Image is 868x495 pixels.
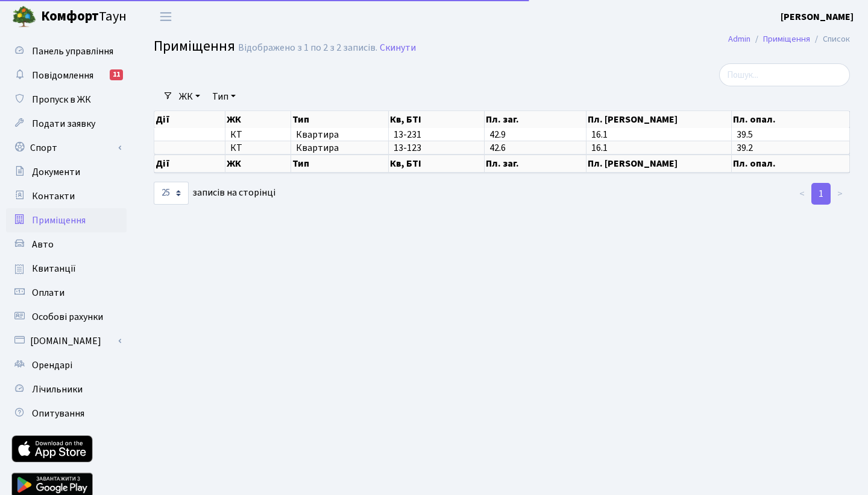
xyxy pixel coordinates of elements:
a: Скинути [380,42,416,54]
a: Оплати [6,281,127,305]
span: 16.1 [591,128,608,141]
span: 39.5 [737,128,753,141]
th: Дії [154,111,225,128]
span: Повідомлення [32,69,93,82]
span: 13-231 [394,128,421,141]
a: Орендарі [6,353,127,377]
th: Пл. опал. [732,155,850,173]
th: Пл. опал. [732,111,850,128]
th: ЖК [225,111,292,128]
a: ЖК [174,86,205,107]
b: [PERSON_NAME] [781,10,854,24]
span: Документи [32,165,80,179]
span: 13-123 [394,141,421,155]
label: записів на сторінці [154,182,275,205]
span: 39.2 [737,141,753,155]
th: Пл. заг. [485,155,586,173]
span: 16.1 [591,141,608,155]
a: Пропуск в ЖК [6,88,127,112]
a: Приміщення [6,208,127,232]
a: Панель управління [6,39,127,63]
a: Контакти [6,184,127,208]
a: Тип [207,86,241,107]
th: Кв, БТІ [389,111,485,128]
img: logo.png [12,5,36,29]
th: Кв, БТІ [389,155,485,173]
a: [DOMAIN_NAME] [6,329,127,353]
span: Квартира [296,143,383,153]
span: Контакти [32,190,75,203]
span: КТ [230,143,286,153]
b: Комфорт [41,7,99,26]
nav: breadcrumb [710,27,868,52]
a: Спорт [6,136,127,160]
span: Квартира [296,130,383,139]
span: Таун [41,7,127,27]
th: Пл. заг. [485,111,586,128]
span: Приміщення [154,36,235,57]
a: Лічильники [6,377,127,401]
a: Особові рахунки [6,305,127,329]
span: Авто [32,238,54,251]
a: Квитанції [6,257,127,281]
th: Пл. [PERSON_NAME] [587,111,732,128]
span: Лічильники [32,383,83,396]
th: Тип [291,111,389,128]
a: Документи [6,160,127,184]
span: 42.9 [489,128,506,141]
span: Пропуск в ЖК [32,93,91,106]
a: Опитування [6,401,127,426]
span: КТ [230,130,286,139]
span: Подати заявку [32,117,95,130]
a: Подати заявку [6,112,127,136]
a: Admin [728,33,750,45]
a: Приміщення [763,33,810,45]
button: Переключити навігацію [151,7,181,27]
th: Пл. [PERSON_NAME] [587,155,732,173]
span: Панель управління [32,45,113,58]
span: Приміщення [32,214,86,227]
th: Дії [154,155,225,173]
input: Пошук... [719,63,850,86]
div: Відображено з 1 по 2 з 2 записів. [238,42,377,54]
span: 42.6 [489,141,506,155]
a: [PERSON_NAME] [781,10,854,24]
span: Оплати [32,286,64,299]
a: Авто [6,232,127,257]
span: Особові рахунки [32,310,103,324]
span: Орендарі [32,359,72,372]
a: 1 [811,183,831,205]
li: Список [810,33,850,46]
span: Квитанції [32,262,76,275]
div: 11 [110,69,123,80]
span: Опитування [32,407,84,420]
th: ЖК [225,155,292,173]
a: Повідомлення11 [6,63,127,88]
select: записів на сторінці [154,182,189,205]
th: Тип [291,155,389,173]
